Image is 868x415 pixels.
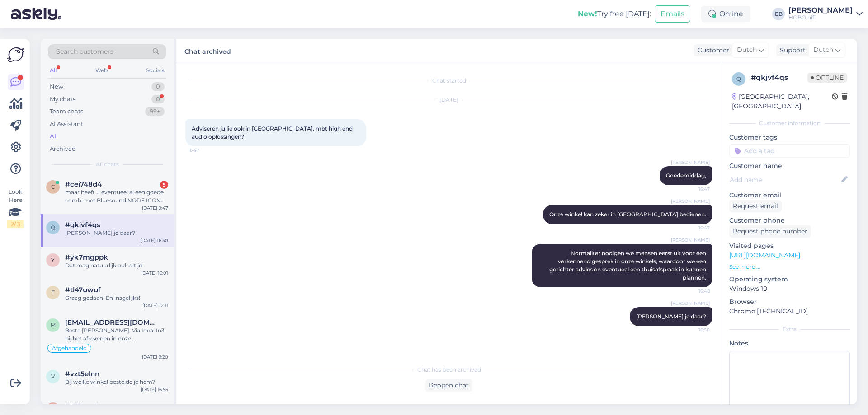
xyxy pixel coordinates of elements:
p: Visited pages [729,241,850,251]
span: Dutch [813,45,833,55]
div: [DATE] 9:20 [142,354,168,360]
div: Team chats [50,107,83,116]
div: Chat started [185,77,712,85]
span: 16:50 [676,326,710,333]
span: Normaliter nodigen we mensen eerst uit voor een verkennend gesprek in onze winkels, waardoor we e... [549,250,708,281]
div: Web [94,65,109,76]
div: [DATE] 16:50 [140,237,168,244]
a: [PERSON_NAME]HOBO hifi [788,7,863,21]
div: New [50,82,63,91]
p: Chrome [TECHNICAL_ID] [729,307,850,316]
span: Goedemiddag, [666,172,706,179]
input: Add a tag [729,144,850,158]
span: Afgehandeld [52,345,87,351]
span: #qkjvf4qs [65,221,100,229]
div: Support [776,46,806,55]
div: Socials [144,65,166,76]
div: Look Here [7,188,24,228]
span: 16:47 [188,147,222,154]
span: [PERSON_NAME] [671,237,710,243]
div: Reopen chat [425,379,472,392]
span: [PERSON_NAME] [671,300,710,307]
span: All chats [96,160,119,168]
div: Request email [729,200,782,212]
div: Graag gedaan! En insgelijks! [65,294,168,302]
div: # qkjvf4qs [751,72,807,83]
div: [DATE] 9:47 [142,205,168,211]
div: 5 [160,181,168,189]
div: EB [772,8,785,20]
span: #yk7mgppk [65,253,108,261]
div: [DATE] 16:55 [141,386,168,393]
div: AI Assistant [50,120,83,129]
p: Windows 10 [729,284,850,294]
span: [PERSON_NAME] je daar? [636,313,706,320]
span: m_de_jong7@hotmail.com [65,318,159,326]
div: All [50,132,58,141]
div: [DATE] 12:11 [142,302,168,309]
b: New! [578,9,597,18]
span: Dutch [737,45,757,55]
span: v [51,373,55,380]
div: Extra [729,325,850,333]
span: 16:47 [676,186,710,192]
div: Customer [694,46,729,55]
span: #h3krua4w [65,402,105,410]
span: c [51,183,55,190]
p: Customer name [729,161,850,171]
div: 0 [151,82,165,91]
button: Emails [655,5,690,23]
input: Add name [730,175,840,185]
a: [URL][DOMAIN_NAME] [729,251,800,259]
div: maar heeft u eventueel al een goede combi met Bluesound NODE ICON (N530) en daar een goede speake... [65,188,168,205]
span: #vzt5elnn [65,370,99,378]
span: #cei748d4 [65,180,102,188]
p: Browser [729,297,850,307]
p: Customer tags [729,133,850,142]
div: 0 [151,95,165,104]
div: Customer information [729,119,850,127]
div: Request phone number [729,225,811,238]
span: m [51,322,56,328]
span: Offline [807,73,847,83]
span: 16:47 [676,224,710,231]
span: Chat has been archived [417,366,481,374]
img: Askly Logo [7,46,24,63]
span: Onze winkel kan zeker in [GEOGRAPHIC_DATA] bedienen. [549,211,706,218]
div: Dat mag natuurlijk ook altijd [65,261,168,270]
div: Bij welke winkel bestelde je hem? [65,378,168,386]
div: Archived [50,145,76,154]
p: Customer phone [729,216,850,225]
span: #tl47uwuf [65,286,101,294]
span: q [51,224,55,231]
div: [PERSON_NAME] je daar? [65,229,168,237]
div: Beste [PERSON_NAME], Via Ideal In3 bij het afrekenen in onze webshopkassa kan je gebruikmaken van... [65,326,168,343]
div: 99+ [145,107,165,116]
p: Customer email [729,191,850,200]
div: [DATE] 16:01 [141,270,168,276]
p: Operating system [729,275,850,284]
div: All [48,65,58,76]
span: [PERSON_NAME] [671,198,710,205]
div: 2 / 3 [7,220,24,228]
p: See more ... [729,263,850,271]
span: q [736,75,741,82]
p: Notes [729,339,850,348]
span: Search customers [56,47,113,56]
span: Adviseren jullie ook in [GEOGRAPHIC_DATA], mbt high end audio oplossingen? [192,125,354,140]
span: y [51,256,55,263]
span: [PERSON_NAME] [671,159,710,166]
div: Try free [DATE]: [578,9,651,19]
div: [PERSON_NAME] [788,7,853,14]
span: t [52,289,55,296]
div: [GEOGRAPHIC_DATA], [GEOGRAPHIC_DATA] [732,92,832,111]
span: 16:48 [676,288,710,294]
div: Online [701,6,750,22]
div: My chats [50,95,75,104]
div: HOBO hifi [788,14,853,21]
label: Chat archived [184,44,231,56]
div: [DATE] [185,96,712,104]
